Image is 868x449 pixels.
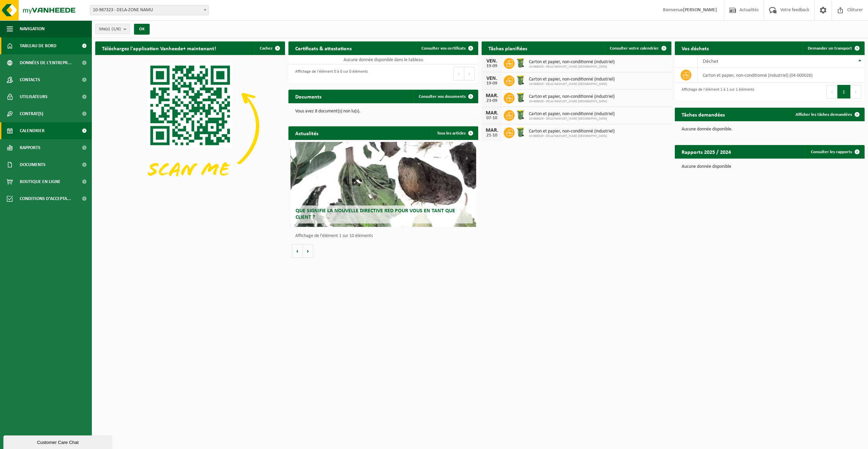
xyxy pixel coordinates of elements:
a: Afficher les tâches demandées [790,108,864,121]
span: Consulter vos documents [419,94,466,99]
div: VEN. [485,76,499,81]
div: VEN. [485,58,499,64]
span: Tableau de bord [20,37,56,54]
span: Carton et papier, non-conditionné (industriel) [529,77,615,82]
p: Affichage de l'élément 1 sur 10 éléments [295,234,475,238]
img: Download de VHEPlus App [95,55,285,197]
div: MAR. [485,110,499,116]
h2: Certificats & attestations [288,41,358,55]
div: 21-10 [485,133,499,138]
div: MAR. [485,93,499,98]
h2: Actualités [288,126,325,140]
img: WB-0240-HPE-GN-50 [515,126,526,138]
span: Carton et papier, non-conditionné (industriel) [529,59,615,65]
span: Cachez [260,46,272,51]
span: Que signifie la nouvelle directive RED pour vous en tant que client ? [296,208,455,220]
span: Conditions d'accepta... [20,190,71,207]
count: (1/6) [112,27,121,31]
span: Documents [20,156,46,173]
p: Vous avez 8 document(s) non lu(s). [295,109,471,114]
a: Que signifie la nouvelle directive RED pour vous en tant que client ? [290,142,477,227]
a: Consulter votre calendrier [604,41,671,55]
img: WB-0240-HPE-GN-50 [515,57,526,69]
a: Consulter les rapports [805,145,864,159]
span: Afficher les tâches demandées [796,112,852,117]
span: Données de l'entrepr... [20,54,72,71]
span: Contrat(s) [20,105,43,122]
a: Consulter vos documents [413,90,478,103]
span: Carton et papier, non-conditionné (industriel) [529,94,615,100]
span: Rapports [20,139,40,156]
a: Demander un transport [802,41,864,55]
h2: Documents [288,90,328,103]
td: Aucune donnée disponible dans le tableau [288,55,478,65]
span: Demander un transport [808,46,852,51]
h2: Rapports 2025 / 2024 [675,145,738,158]
button: OK [134,24,150,35]
div: Affichage de l'élément 1 à 1 sur 1 éléments [678,84,754,99]
img: WB-0240-HPE-GN-50 [515,74,526,86]
span: Déchet [703,59,718,64]
span: Calendrier [20,122,45,139]
h2: Tâches demandées [675,108,732,121]
span: Site(s) [99,24,121,34]
button: Previous [453,67,464,80]
span: Boutique en ligne [20,173,61,190]
img: WB-0240-HPE-GN-50 [515,92,526,103]
button: Next [464,67,475,80]
button: Vorige [292,244,303,258]
img: WB-0240-HPE-GN-50 [515,109,526,121]
span: Utilisateurs [20,88,48,105]
span: 10-988029 - DELA/NAMU07_WARZ [GEOGRAPHIC_DATA] [529,134,615,138]
div: Affichage de l'élément 0 à 0 sur 0 éléments [292,66,368,81]
span: Consulter votre calendrier [610,46,659,51]
button: Previous [827,85,837,98]
div: 19-09 [485,64,499,69]
span: 10-988029 - DELA/NAMU07_WARZ [GEOGRAPHIC_DATA] [529,82,615,86]
strong: [PERSON_NAME] [683,7,717,13]
h2: Téléchargez l'application Vanheede+ maintenant! [95,41,223,55]
a: Consulter vos certificats [416,41,478,55]
span: 10-988029 - DELA/NAMU07_WARZ [GEOGRAPHIC_DATA] [529,100,615,104]
span: Navigation [20,20,45,37]
span: 10-988029 - DELA/NAMU07_WARZ [GEOGRAPHIC_DATA] [529,117,615,121]
div: 23-09 [485,98,499,103]
a: Tous les articles [432,126,478,140]
div: 19-09 [485,81,499,86]
div: MAR. [485,128,499,133]
iframe: chat widget [3,434,114,449]
span: Consulter vos certificats [421,46,466,51]
h2: Vos déchets [675,41,716,55]
div: 07-10 [485,116,499,121]
button: Next [851,85,861,98]
span: 10-987323 - DELA-ZONE NAMU [90,5,208,15]
span: Carton et papier, non-conditionné (industriel) [529,111,615,117]
button: Site(s)(1/6) [95,24,130,34]
p: Aucune donnée disponible [682,164,858,169]
td: carton et papier, non-conditionné (industriel) (04-000026) [698,68,865,83]
button: Cachez [254,41,284,55]
button: Volgende [303,244,313,258]
button: 1 [837,85,851,98]
span: 10-988029 - DELA/NAMU07_WARZ [GEOGRAPHIC_DATA] [529,65,615,69]
p: Aucune donnée disponible. [682,127,858,132]
span: Contacts [20,71,40,88]
span: Carton et papier, non-conditionné (industriel) [529,129,615,134]
h2: Tâches planifiées [482,41,534,55]
span: 10-987323 - DELA-ZONE NAMU [90,5,209,15]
